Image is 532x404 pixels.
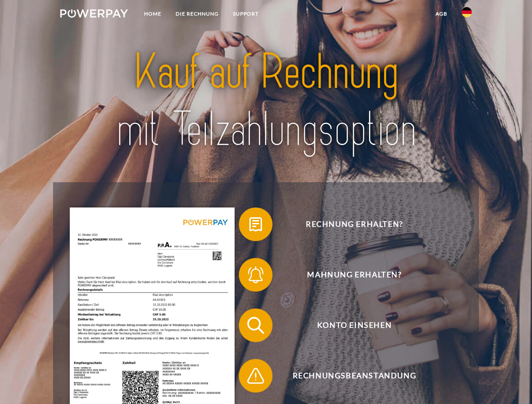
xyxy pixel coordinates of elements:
a: DIE RECHNUNG [168,6,226,21]
img: de [462,7,472,17]
a: agb [428,6,454,21]
a: Home [137,6,168,21]
span: Rechnung erhalten? [251,207,457,241]
img: qb_search.svg [245,315,266,336]
img: qb_bill.svg [245,214,266,235]
img: qb_warning.svg [245,365,266,386]
span: Konto einsehen [251,308,457,342]
img: qb_bell.svg [245,264,266,285]
button: Konto einsehen [239,308,458,342]
button: Mahnung erhalten? [239,258,458,292]
img: title-powerpay_de.svg [80,40,452,161]
span: Rechnungsbeanstandung [251,359,457,393]
button: Rechnung erhalten? [239,207,458,241]
img: logo-powerpay-white.svg [60,9,128,18]
a: SUPPORT [226,6,266,21]
span: Mahnung erhalten? [251,258,457,292]
button: Rechnungsbeanstandung [239,359,458,393]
